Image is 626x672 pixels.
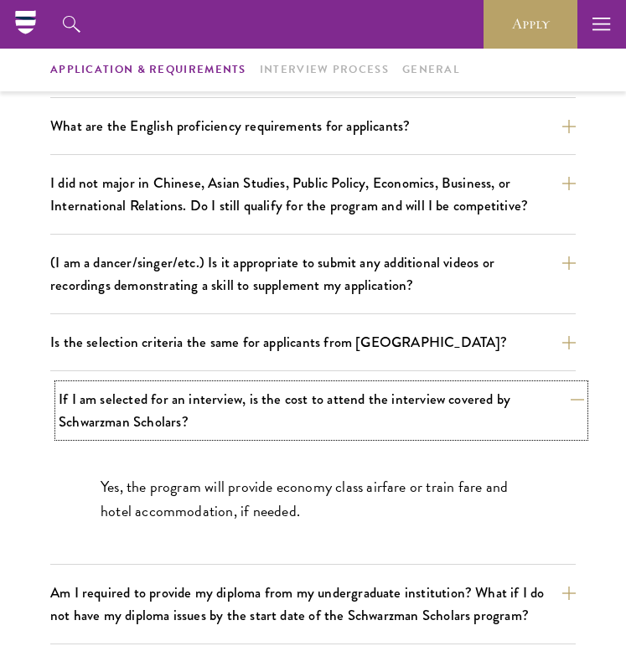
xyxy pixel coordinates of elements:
[260,61,389,79] a: Interview Process
[50,248,576,300] button: (I am a dancer/singer/etc.) Is it appropriate to submit any additional videos or recordings demon...
[50,328,576,357] button: Is the selection criteria the same for applicants from [GEOGRAPHIC_DATA]?
[59,385,584,437] button: If I am selected for an interview, is the cost to attend the interview covered by Schwarzman Scho...
[50,61,246,79] a: Application & Requirements
[50,168,576,220] button: I did not major in Chinese, Asian Studies, Public Policy, Economics, Business, or International R...
[50,111,576,141] button: What are the English proficiency requirements for applicants?
[402,61,460,79] a: General
[50,578,576,630] button: Am I required to provide my diploma from my undergraduate institution? What if I do not have my d...
[101,475,525,522] p: Yes, the program will provide economy class airfare or train fare and hotel accommodation, if nee...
